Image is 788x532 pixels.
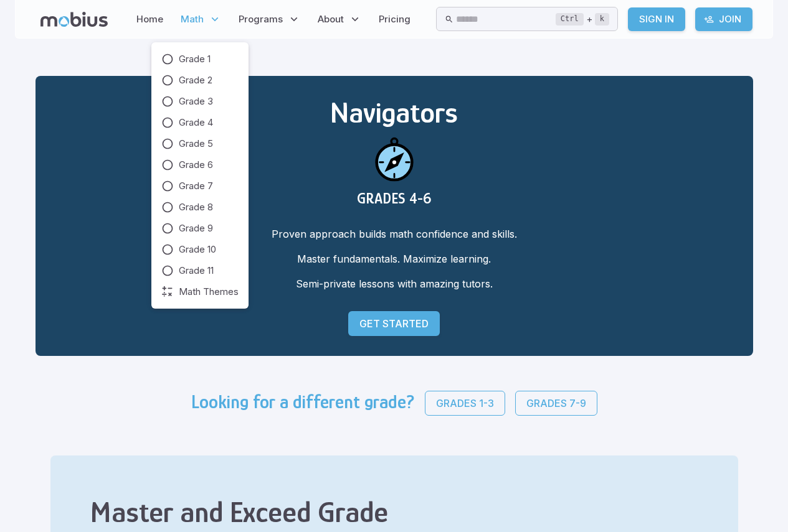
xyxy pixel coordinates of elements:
[628,7,685,31] a: Sign In
[161,73,239,87] a: Grade 2
[161,116,239,129] a: Grade 4
[179,264,214,278] span: Grade 11
[161,52,239,66] a: Grade 1
[179,95,213,108] span: Grade 3
[179,222,213,235] span: Grade 9
[179,116,213,129] span: Grade 4
[161,158,239,172] a: Grade 6
[181,12,204,26] span: Math
[695,7,752,31] a: Join
[318,12,344,26] span: About
[595,13,609,26] kbd: k
[179,73,212,87] span: Grade 2
[161,222,239,235] a: Grade 9
[161,200,239,214] a: Grade 8
[179,158,213,172] span: Grade 6
[179,285,239,299] span: Math Themes
[556,13,584,26] kbd: Ctrl
[161,264,239,278] a: Grade 11
[161,243,239,256] a: Grade 10
[179,137,213,151] span: Grade 5
[133,5,167,34] a: Home
[556,12,609,27] div: +
[179,243,216,256] span: Grade 10
[179,200,213,214] span: Grade 8
[161,179,239,193] a: Grade 7
[375,5,414,34] a: Pricing
[161,137,239,151] a: Grade 5
[179,52,211,66] span: Grade 1
[161,95,239,108] a: Grade 3
[239,12,283,26] span: Programs
[161,285,239,299] a: Math Themes
[179,179,213,193] span: Grade 7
